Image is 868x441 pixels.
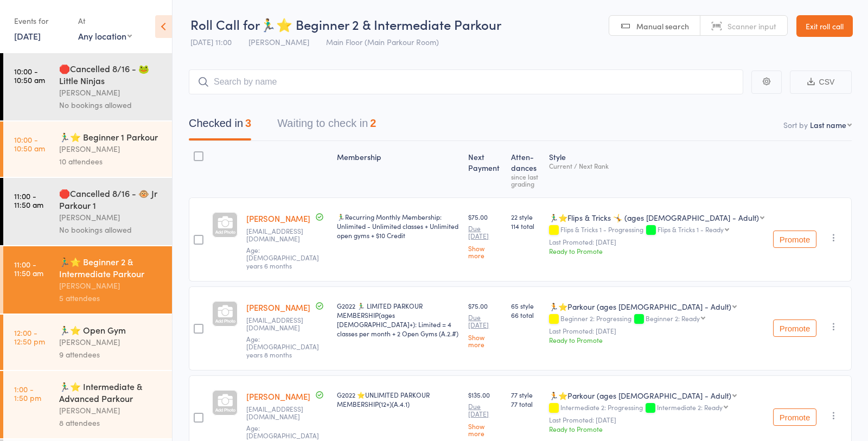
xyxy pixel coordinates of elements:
[511,212,540,221] span: 22 style
[468,390,502,437] div: $135.00
[657,404,723,411] div: Intermediate 2: Ready
[59,223,163,236] div: No bookings allowed
[59,324,163,336] div: 🏃‍♂️⭐ Open Gym
[549,226,764,235] div: Flips & Tricks 1 - Progressing
[246,316,328,332] small: Drakedecoud@gmail.com
[190,15,260,33] span: Roll Call for
[658,226,724,233] div: Flips & Tricks 1 - Ready
[549,390,731,401] div: 🏃⭐Parkour (ages [DEMOGRAPHIC_DATA] - Adult)
[549,315,764,324] div: Beginner 2: Progressing
[549,212,759,223] div: 🏃‍♂️⭐Flips & Tricks 🤸 (ages [DEMOGRAPHIC_DATA] - Adult)
[511,399,540,408] span: 77 total
[246,405,328,421] small: hljackson1998@gmail.com
[337,301,460,338] div: G2022 🏃‍♂️ LIMITED PARKOUR MEMBERSHIP(ages [DEMOGRAPHIC_DATA]+): Limited = 4 classes per month + ...
[468,212,502,259] div: $75.00
[14,260,43,277] time: 11:00 - 11:50 am
[59,187,163,211] div: 🛑Cancelled 8/16 - 🐵 Jr Parkour 1
[246,302,310,313] a: [PERSON_NAME]
[246,245,319,270] span: Age: [DEMOGRAPHIC_DATA] years 6 months
[59,336,163,348] div: [PERSON_NAME]
[333,146,464,193] div: Membership
[545,146,769,193] div: Style
[3,53,172,120] a: 10:00 -10:50 am🛑Cancelled 8/16 - 🐸 Little Ninjas[PERSON_NAME]No bookings allowed
[59,62,163,86] div: 🛑Cancelled 8/16 - 🐸 Little Ninjas
[3,178,172,245] a: 11:00 -11:50 am🛑Cancelled 8/16 - 🐵 Jr Parkour 1[PERSON_NAME]No bookings allowed
[14,30,41,42] a: [DATE]
[59,143,163,155] div: [PERSON_NAME]
[14,12,67,30] div: Events for
[3,371,172,438] a: 1:00 -1:50 pm🏃‍♂️⭐ Intermediate & Advanced Parkour[PERSON_NAME]8 attendees
[468,314,502,329] small: Due [DATE]
[468,423,502,437] a: Show more
[189,69,743,94] input: Search by name
[14,135,45,152] time: 10:00 - 10:50 am
[468,301,502,348] div: $75.00
[646,315,700,322] div: Beginner 2: Ready
[511,301,540,310] span: 65 style
[549,301,731,312] div: 🏃⭐Parkour (ages [DEMOGRAPHIC_DATA] - Adult)
[549,327,764,335] small: Last Promoted: [DATE]
[468,245,502,259] a: Show more
[773,408,816,426] button: Promote
[59,211,163,223] div: [PERSON_NAME]
[507,146,545,193] div: Atten­dances
[14,191,43,209] time: 11:00 - 11:50 am
[3,122,172,177] a: 10:00 -10:50 am🏃‍♂️⭐ Beginner 1 Parkour[PERSON_NAME]10 attendees
[190,36,232,47] span: [DATE] 11:00
[59,380,163,404] div: 🏃‍♂️⭐ Intermediate & Advanced Parkour
[59,279,163,292] div: [PERSON_NAME]
[511,310,540,319] span: 66 total
[78,30,132,42] div: Any location
[59,348,163,361] div: 9 attendees
[3,246,172,314] a: 11:00 -11:50 am🏃‍♂️⭐ Beginner 2 & Intermediate Parkour[PERSON_NAME]5 attendees
[78,12,132,30] div: At
[511,390,540,399] span: 77 style
[245,117,251,129] div: 3
[790,71,852,94] button: CSV
[468,402,502,418] small: Due [DATE]
[549,424,764,433] div: Ready to Promote
[810,119,846,130] div: Last name
[59,86,163,99] div: [PERSON_NAME]
[783,119,808,130] label: Sort by
[14,328,45,346] time: 12:00 - 12:50 pm
[773,319,816,337] button: Promote
[59,292,163,304] div: 5 attendees
[59,255,163,279] div: 🏃‍♂️⭐ Beginner 2 & Intermediate Parkour
[796,15,853,37] a: Exit roll call
[326,36,439,47] span: Main Floor (Main Parkour Room)
[468,334,502,348] a: Show more
[14,67,45,84] time: 10:00 - 10:50 am
[636,21,689,31] span: Manual search
[59,99,163,111] div: No bookings allowed
[277,112,376,140] button: Waiting to check in2
[511,221,540,231] span: 114 total
[337,212,460,240] div: 🏃‍♂️Recurring Monthly Membership: Unlimited - Unlimited classes + Unlimited open gyms + $10 Credit
[3,315,172,370] a: 12:00 -12:50 pm🏃‍♂️⭐ Open Gym[PERSON_NAME]9 attendees
[370,117,376,129] div: 2
[511,173,540,187] div: since last grading
[549,238,764,246] small: Last Promoted: [DATE]
[246,334,319,359] span: Age: [DEMOGRAPHIC_DATA] years 8 months
[260,15,501,33] span: 🏃‍♂️⭐ Beginner 2 & Intermediate Parkour
[549,335,764,344] div: Ready to Promote
[246,213,310,224] a: [PERSON_NAME]
[549,246,764,255] div: Ready to Promote
[549,162,764,169] div: Current / Next Rank
[337,390,460,408] div: G2022 ⭐UNLIMITED PARKOUR MEMBERSHIP(12+)(A.4.1)
[189,112,251,140] button: Checked in3
[246,227,328,243] small: melreid1110@gmail.com
[248,36,309,47] span: [PERSON_NAME]
[549,404,764,413] div: Intermediate 2: Progressing
[773,231,816,248] button: Promote
[246,391,310,402] a: [PERSON_NAME]
[59,417,163,429] div: 8 attendees
[59,404,163,417] div: [PERSON_NAME]
[727,21,776,31] span: Scanner input
[468,225,502,240] small: Due [DATE]
[464,146,507,193] div: Next Payment
[59,131,163,143] div: 🏃‍♂️⭐ Beginner 1 Parkour
[549,416,764,424] small: Last Promoted: [DATE]
[14,385,41,402] time: 1:00 - 1:50 pm
[59,155,163,168] div: 10 attendees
